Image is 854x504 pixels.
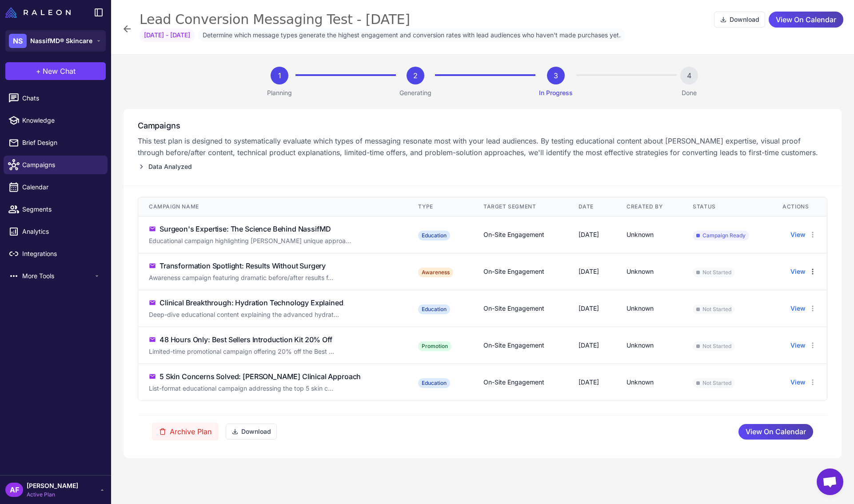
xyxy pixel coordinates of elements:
[418,231,450,240] div: Education
[138,197,407,216] th: Campaign Name
[149,347,397,356] div: Click to edit
[579,340,606,350] div: [DATE]
[399,88,431,98] p: Generating
[418,304,450,314] div: Education
[790,377,806,387] button: View
[746,424,806,440] span: View On Calendar
[579,377,606,387] div: [DATE]
[627,377,671,387] div: Unknown
[693,378,735,388] span: Not Started
[483,377,557,387] div: On-Site Engagement
[138,135,827,158] p: This test plan is designed to systematically evaluate which types of messaging resonate most with...
[483,267,557,276] div: On-Site Engagement
[22,138,100,148] span: Brief Design
[267,88,292,98] p: Planning
[4,111,108,130] a: Knowledge
[714,12,765,28] button: Download
[627,267,671,276] div: Unknown
[772,197,827,216] th: Actions
[790,230,806,240] button: View
[682,88,697,98] p: Done
[27,481,78,491] span: [PERSON_NAME]
[579,304,606,313] div: [DATE]
[140,11,410,28] div: Lead Conversion Messaging Test - [DATE]
[30,36,92,46] span: NassifMD® Skincare
[418,341,451,351] div: Promotion
[407,67,424,84] div: 2
[483,340,557,350] div: On-Site Engagement
[418,268,453,277] div: Awareness
[5,7,71,18] img: Raleon Logo
[149,384,397,393] div: Click to edit
[5,30,106,52] button: NSNassifMD® Skincare
[473,197,568,216] th: Target Segment
[160,297,343,308] div: Clinical Breakthrough: Hydration Technology Explained
[568,197,616,216] th: Date
[138,120,827,132] h3: Campaigns
[148,162,192,172] span: Data Analyzed
[790,340,806,350] button: View
[4,133,108,152] a: Brief Design
[22,227,100,236] span: Analytics
[140,28,195,42] span: [DATE] - [DATE]
[682,197,772,216] th: Status
[22,204,100,214] span: Segments
[149,310,397,320] div: Click to edit
[4,178,108,196] a: Calendar
[271,67,288,84] div: 1
[627,230,671,240] div: Unknown
[4,222,108,241] a: Analytics
[627,304,671,313] div: Unknown
[5,483,23,497] div: AF
[579,230,606,240] div: [DATE]
[776,12,836,28] span: View On Calendar
[5,62,106,80] button: +New Chat
[483,230,557,240] div: On-Site Engagement
[160,371,361,382] div: 5 Skin Concerns Solved: [PERSON_NAME] Clinical Approach
[616,197,682,216] th: Created By
[198,28,625,42] span: Determine which message types generate the highest engagement and conversion rates with lead audi...
[9,34,27,48] div: NS
[407,197,473,216] th: Type
[4,244,108,263] a: Integrations
[817,468,843,495] a: Open chat
[160,224,331,234] div: Surgeon's Expertise: The Science Behind NassifMD
[693,231,749,240] span: Campaign Ready
[539,88,573,98] p: In Progress
[22,116,100,125] span: Knowledge
[579,267,606,276] div: [DATE]
[4,156,108,174] a: Campaigns
[22,271,93,281] span: More Tools
[43,66,76,76] span: New Chat
[547,67,565,84] div: 3
[790,304,806,313] button: View
[149,273,397,283] div: Click to edit
[693,268,735,277] span: Not Started
[693,341,735,351] span: Not Started
[693,304,735,314] span: Not Started
[160,334,332,345] div: 48 Hours Only: Best Sellers Introduction Kit 20% Off
[152,423,219,440] button: Archive Plan
[27,491,78,499] span: Active Plan
[226,424,277,440] button: Download
[22,249,100,259] span: Integrations
[160,260,326,271] div: Transformation Spotlight: Results Without Surgery
[418,378,450,388] div: Education
[790,267,806,276] button: View
[483,304,557,313] div: On-Site Engagement
[4,89,108,108] a: Chats
[4,200,108,219] a: Segments
[22,182,100,192] span: Calendar
[149,236,397,246] div: Click to edit
[627,340,671,350] div: Unknown
[22,160,100,170] span: Campaigns
[680,67,698,84] div: 4
[22,93,100,103] span: Chats
[36,66,41,76] span: +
